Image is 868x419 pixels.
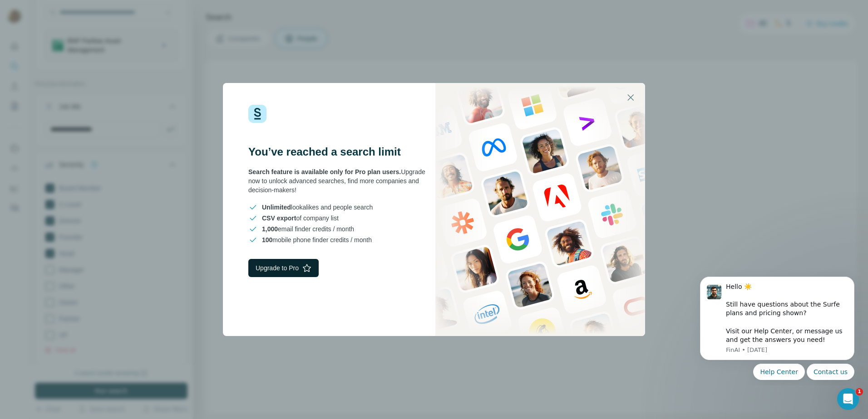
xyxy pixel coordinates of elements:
span: email finder credits / month [262,224,354,234]
span: Search feature is available only for Pro plan users. [248,168,401,175]
span: CSV export [262,214,296,222]
span: 1,000 [262,225,278,233]
iframe: Intercom notifications message [686,268,868,385]
span: 1 [856,388,863,395]
span: Unlimited [262,204,291,211]
span: mobile phone finder credits / month [262,235,372,244]
span: lookalikes and people search [262,203,373,212]
button: Upgrade to Pro [248,259,319,277]
span: of company list [262,214,339,223]
h3: You’ve reached a search limit [248,145,434,159]
img: Surfe Stock Photo - showing people and technologies [435,83,645,336]
iframe: Intercom live chat [837,388,859,410]
div: Upgrade now to unlock advanced searches, find more companies and decision-makers! [248,167,434,195]
span: 100 [262,236,272,244]
img: Surfe Logo [248,105,266,123]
